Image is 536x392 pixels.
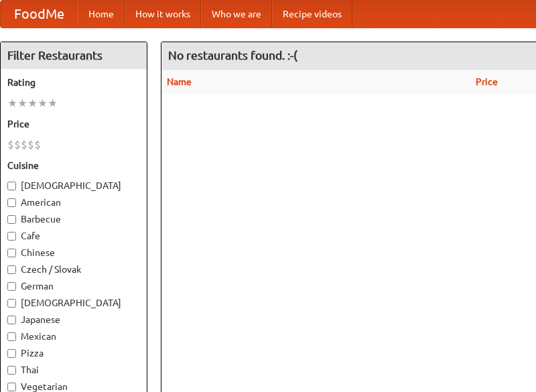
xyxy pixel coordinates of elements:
h5: Cuisine [7,159,140,172]
input: German [7,282,16,291]
label: [DEMOGRAPHIC_DATA] [7,296,140,310]
input: [DEMOGRAPHIC_DATA] [7,182,16,190]
input: Chinese [7,249,16,257]
h5: Price [7,117,140,131]
li: $ [14,137,21,152]
label: Japanese [7,313,140,326]
input: American [7,198,16,207]
li: $ [7,137,14,152]
li: ★ [48,96,58,111]
li: $ [34,137,41,152]
li: $ [27,137,34,152]
li: ★ [7,96,17,111]
input: Mexican [7,332,16,341]
h5: Rating [7,76,140,89]
a: FoodMe [1,1,78,27]
input: Barbecue [7,215,16,224]
label: Mexican [7,330,140,343]
a: Recipe videos [272,1,352,27]
input: [DEMOGRAPHIC_DATA] [7,299,16,308]
a: How it works [125,1,201,27]
h4: Filter Restaurants [1,42,147,69]
a: Who we are [201,1,272,27]
label: [DEMOGRAPHIC_DATA] [7,179,140,192]
ng-pluralize: No restaurants found. :-( [168,49,297,62]
a: Price [476,76,498,87]
li: ★ [17,96,27,111]
a: Name [167,76,192,87]
input: Pizza [7,349,16,358]
li: ★ [27,96,38,111]
a: Home [78,1,125,27]
label: American [7,196,140,209]
label: Czech / Slovak [7,263,140,276]
li: ★ [38,96,48,111]
label: Cafe [7,229,140,243]
label: Thai [7,363,140,377]
input: Thai [7,366,16,375]
input: Vegetarian [7,383,16,391]
li: $ [21,137,27,152]
input: Czech / Slovak [7,265,16,274]
input: Japanese [7,316,16,324]
label: Barbecue [7,212,140,226]
label: Chinese [7,246,140,259]
label: Pizza [7,346,140,360]
label: German [7,279,140,293]
input: Cafe [7,232,16,241]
